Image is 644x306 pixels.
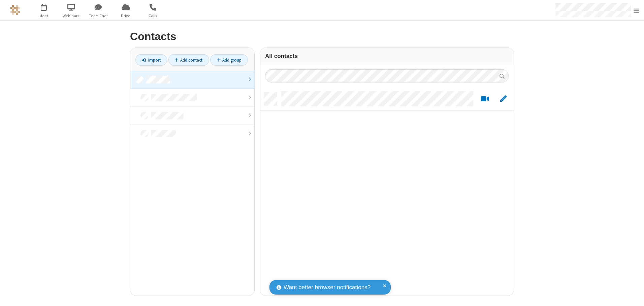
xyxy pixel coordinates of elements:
a: Add contact [168,54,209,66]
img: QA Selenium DO NOT DELETE OR CHANGE [10,5,20,15]
span: Webinars [59,13,84,19]
span: Calls [140,13,166,19]
span: Meet [31,13,57,19]
div: grid [260,88,514,296]
span: Drive [113,13,138,19]
a: Import [135,54,167,66]
h2: Contacts [130,31,514,42]
h3: All contacts [265,53,509,59]
button: Edit [496,95,510,103]
span: Team Chat [86,13,111,19]
a: Add group [210,54,248,66]
button: Start a video meeting [478,95,491,103]
span: Want better browser notifications? [284,283,371,292]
